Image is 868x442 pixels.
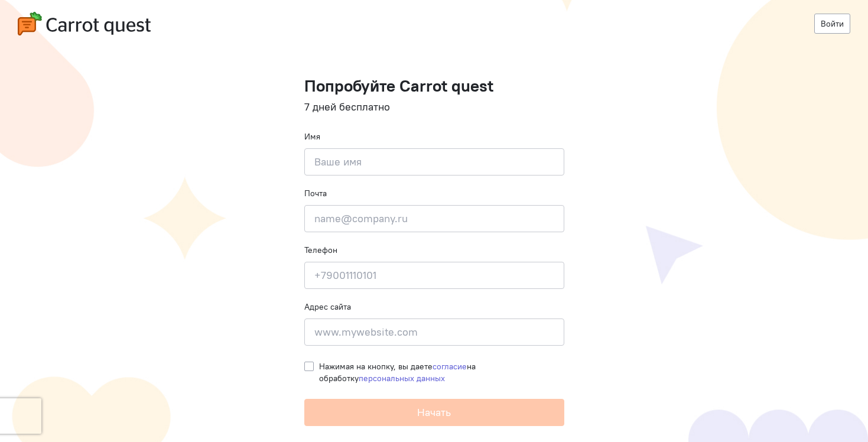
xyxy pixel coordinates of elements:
[359,373,445,383] a: персональных данных
[304,262,564,289] input: +79001110101
[304,399,564,426] button: Начать
[304,301,351,313] label: Адрес сайта
[814,14,850,34] a: Войти
[319,361,476,383] span: Нажимая на кнопку, вы даете на обработку
[304,77,564,95] h1: Попробуйте Carrot quest
[304,205,564,232] input: name@company.ru
[304,131,320,142] label: Имя
[304,244,337,256] label: Телефон
[304,148,564,175] input: Ваше имя
[304,101,564,113] h4: 7 дней бесплатно
[304,187,327,199] label: Почта
[417,405,451,419] span: Начать
[304,318,564,346] input: www.mywebsite.com
[433,361,467,372] a: согласие
[18,12,151,35] img: carrot-quest-logo.svg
